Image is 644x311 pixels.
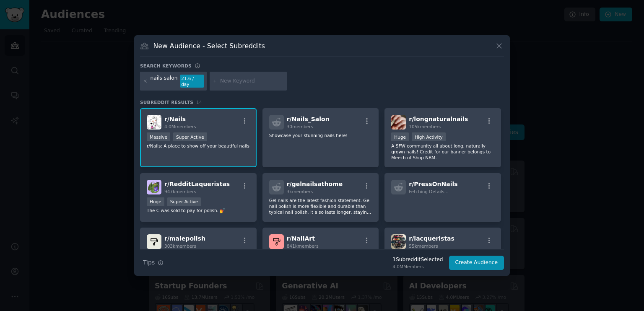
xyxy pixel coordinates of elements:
span: 55k members [409,244,438,249]
div: High Activity [412,132,446,141]
span: r/ gelnailsathome [287,181,343,187]
img: lacqueristas [391,234,406,249]
span: 30 members [287,124,313,129]
img: Nails [147,115,161,130]
p: A SFW community all about long, naturally grown nails! Credit for our banner belongs to Meech of ... [391,143,494,161]
p: Gel nails are the latest fashion statement. Gel nail polish is more flexible and durable than typ... [269,197,372,215]
img: longnaturalnails [391,115,406,130]
span: 303k members [164,244,196,249]
span: 105k members [409,124,441,129]
span: r/ longnaturalnails [409,116,468,122]
span: 4.0M members [164,124,196,129]
span: 14 [196,100,202,105]
span: Tips [143,258,155,267]
input: New Keyword [220,78,284,85]
span: r/ PressOnNails [409,181,457,187]
span: r/ NailArt [287,235,315,242]
h3: Search keywords [140,63,192,69]
div: Super Active [173,132,207,141]
div: Super Active [167,197,201,206]
p: The C was sold to pay for polish. 💅 [147,207,250,213]
span: Subreddit Results [140,99,193,105]
span: r/ Nails [164,116,186,122]
div: 4.0M Members [392,264,443,270]
div: Huge [147,197,164,206]
div: Massive [147,132,170,141]
p: Showcase your stunning nails here! [269,132,372,138]
span: 841k members [287,244,319,249]
span: 3k members [287,189,313,194]
p: r/Nails: A place to show off your beautiful nails [147,143,250,149]
div: 21.6 / day [180,75,204,88]
span: Fetching Details... [409,189,448,194]
img: RedditLaqueristas [147,180,161,194]
img: malepolish [147,234,161,249]
button: Tips [140,255,166,270]
div: Huge [391,132,409,141]
span: r/ RedditLaqueristas [164,181,230,187]
span: r/ Nails_Salon [287,116,330,122]
span: r/ lacqueristas [409,235,454,242]
span: 947k members [164,189,196,194]
span: r/ malepolish [164,235,205,242]
div: 1 Subreddit Selected [392,256,443,264]
img: NailArt [269,234,284,249]
div: nails salon [151,75,178,88]
button: Create Audience [449,256,504,270]
h3: New Audience - Select Subreddits [153,41,265,50]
